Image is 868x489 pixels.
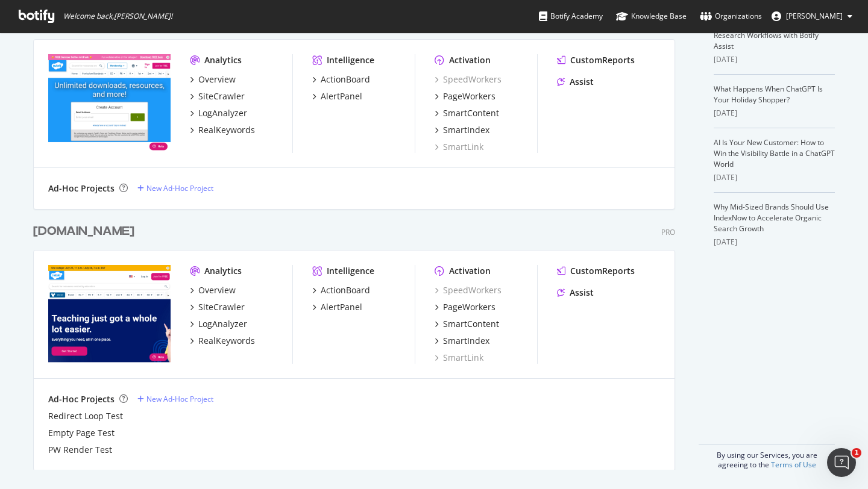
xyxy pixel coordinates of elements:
div: Knowledge Base [616,10,687,22]
div: LogAnalyzer [198,318,247,330]
div: [DATE] [714,108,835,119]
a: PageWorkers [435,90,495,102]
div: PageWorkers [443,90,495,102]
a: LogAnalyzer [190,318,247,330]
a: Empty Page Test [48,427,115,439]
div: RealKeywords [198,335,255,347]
span: 1 [852,448,861,458]
a: AlertPanel [312,90,362,102]
div: Activation [449,265,491,277]
div: LogAnalyzer [198,107,247,119]
a: Why Mid-Sized Brands Should Use IndexNow to Accelerate Organic Search Growth [714,202,829,234]
div: Intelligence [327,265,374,277]
div: SmartIndex [443,124,489,136]
div: Overview [198,284,236,296]
div: SiteCrawler [198,301,245,313]
a: [DOMAIN_NAME] [33,223,139,240]
a: SmartIndex [435,335,489,347]
div: Botify Academy [539,10,603,22]
div: Assist [570,287,594,299]
div: SiteCrawler [198,90,245,102]
a: AlertPanel [312,301,362,313]
a: New Ad-Hoc Project [137,183,213,193]
a: SpeedWorkers [435,73,502,86]
div: New Ad-Hoc Project [146,183,213,193]
a: Overview [190,284,236,296]
div: SmartContent [443,318,499,330]
a: CustomReports [557,265,635,277]
div: CustomReports [570,54,635,66]
div: SmartContent [443,107,499,119]
img: twinkl.com [48,265,171,363]
a: New Ad-Hoc Project [137,394,213,404]
a: Assist [557,287,594,299]
a: Terms of Use [771,459,816,470]
a: Redirect Loop Test [48,410,123,422]
div: CustomReports [570,265,635,277]
a: LogAnalyzer [190,107,247,119]
div: Organizations [700,10,762,22]
img: twinkl.co.uk [48,54,171,152]
div: By using our Services, you are agreeing to the [699,444,835,470]
div: ActionBoard [321,73,370,86]
div: [DATE] [714,54,835,65]
div: AlertPanel [321,301,362,313]
div: Assist [570,76,594,88]
div: New Ad-Hoc Project [146,394,213,404]
a: SmartLink [435,141,483,153]
a: SiteCrawler [190,90,245,102]
span: Welcome back, [PERSON_NAME] ! [63,11,172,21]
a: ActionBoard [312,284,370,296]
div: PageWorkers [443,301,495,313]
iframe: Intercom live chat [827,448,856,477]
a: CustomReports [557,54,635,66]
div: [DATE] [714,172,835,183]
a: AI Is Your New Customer: How to Win the Visibility Battle in a ChatGPT World [714,137,835,169]
div: Overview [198,73,236,86]
div: RealKeywords [198,124,255,136]
a: What Happens When ChatGPT Is Your Holiday Shopper? [714,84,823,105]
span: Hannah Coe [786,11,843,21]
div: ActionBoard [321,284,370,296]
div: Ad-Hoc Projects [48,182,115,195]
a: How to Save Hours on Content and Research Workflows with Botify Assist [714,19,831,51]
a: SmartContent [435,107,499,119]
div: Pro [661,227,675,237]
a: SpeedWorkers [435,284,502,296]
a: RealKeywords [190,335,255,347]
div: [DATE] [714,237,835,248]
a: Assist [557,76,594,88]
div: Intelligence [327,54,374,66]
div: Activation [449,54,491,66]
a: SmartLink [435,352,483,364]
div: Analytics [204,265,242,277]
div: Ad-Hoc Projects [48,393,115,405]
a: PW Render Test [48,444,112,456]
a: SmartIndex [435,124,489,136]
a: ActionBoard [312,73,370,86]
div: AlertPanel [321,90,362,102]
div: SmartIndex [443,335,489,347]
a: SiteCrawler [190,301,245,313]
button: [PERSON_NAME] [762,7,862,26]
a: PageWorkers [435,301,495,313]
div: [DOMAIN_NAME] [33,223,134,240]
a: RealKeywords [190,124,255,136]
div: Analytics [204,54,242,66]
a: Overview [190,73,236,86]
a: SmartContent [435,318,499,330]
